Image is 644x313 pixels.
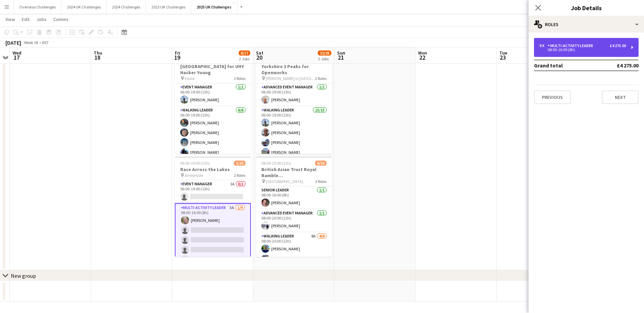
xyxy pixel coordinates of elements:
[185,76,195,81] span: Edale
[256,209,332,232] app-card-role: Advanced Event Manager1/108:00-20:00 (12h)[PERSON_NAME]
[239,56,250,61] div: 2 Jobs
[11,272,36,279] div: New group
[539,43,548,48] div: 9 x
[175,156,251,257] app-job-card: 06:00-19:00 (13h)1/10Race Across the Lakes Ambleside2 RolesEvent Manager1A0/106:00-19:00 (13h) Mu...
[318,50,331,56] span: 22/26
[51,15,71,24] a: Comms
[602,90,639,104] button: Next
[22,40,39,45] span: Week 38
[234,173,245,178] span: 2 Roles
[3,15,18,24] a: View
[266,179,303,184] span: [GEOGRAPHIC_DATA]
[175,203,251,306] app-card-role: Multi-Activity Leader3A1/908:00-16:00 (8h)[PERSON_NAME]
[22,16,30,22] span: Edit
[61,0,107,14] button: 2024 UK Challenges
[256,83,332,106] app-card-role: Advanced Event Manager1/106:00-19:00 (13h)[PERSON_NAME]
[175,63,251,76] h3: [GEOGRAPHIC_DATA] for UHY Hacker Young
[256,106,332,267] app-card-role: Walking Leader15/1506:00-19:00 (13h)[PERSON_NAME][PERSON_NAME][PERSON_NAME][PERSON_NAME]
[534,90,571,104] button: Previous
[315,161,327,166] span: 6/10
[539,48,626,51] div: 08:00-16:00 (8h)
[14,0,61,14] button: Overseas Challenges
[175,54,251,154] app-job-card: 06:00-19:00 (13h)7/7[GEOGRAPHIC_DATA] for UHY Hacker Young Edale2 RolesEvent Manager1/106:00-19:0...
[418,50,427,56] span: Mon
[337,50,345,56] span: Sun
[13,50,21,56] span: Wed
[256,156,332,257] app-job-card: 08:00-20:00 (12h)6/10British Asian Trust Royal Ramble ([GEOGRAPHIC_DATA]) [GEOGRAPHIC_DATA]3 Role...
[234,161,245,166] span: 1/10
[5,16,15,22] span: View
[256,54,332,154] app-job-card: 06:00-19:00 (13h)16/16Yorkshire 3 Peaks for Openworks [PERSON_NAME] in [GEOGRAPHIC_DATA]2 RolesAd...
[498,54,507,61] span: 23
[534,60,596,71] td: Grand total
[256,50,263,56] span: Sat
[417,54,427,61] span: 22
[36,16,47,22] span: Jobs
[180,161,210,166] span: 06:00-19:00 (13h)
[191,0,237,14] button: 2025 UK Challenges
[175,180,251,203] app-card-role: Event Manager1A0/106:00-19:00 (13h)
[548,43,596,48] div: Multi-Activity Leader
[318,56,331,61] div: 2 Jobs
[239,50,250,56] span: 8/17
[315,179,327,184] span: 3 Roles
[19,15,32,24] a: Edit
[315,76,327,81] span: 2 Roles
[146,0,191,14] button: 2023 UK Challenges
[34,15,49,24] a: Jobs
[42,40,49,45] div: BST
[185,173,203,178] span: Ambleside
[596,60,639,71] td: £4 275.00
[255,54,263,61] span: 20
[256,166,332,179] h3: British Asian Trust Royal Ramble ([GEOGRAPHIC_DATA])
[610,43,626,48] div: £4 275.00
[53,16,69,22] span: Comms
[529,3,644,12] h3: Job Details
[5,39,21,46] div: [DATE]
[266,76,315,81] span: [PERSON_NAME] in [GEOGRAPHIC_DATA]
[12,54,21,61] span: 17
[93,54,102,61] span: 18
[256,186,332,209] app-card-role: Senior Leader1/108:00-16:00 (8h)[PERSON_NAME]
[107,0,146,14] button: 2024 Challenges
[261,161,291,166] span: 08:00-20:00 (12h)
[175,83,251,106] app-card-role: Event Manager1/106:00-19:00 (13h)[PERSON_NAME]
[174,54,180,61] span: 19
[175,50,180,56] span: Fri
[175,166,251,172] h3: Race Across the Lakes
[175,106,251,181] app-card-role: Walking Leader6/606:00-19:00 (13h)[PERSON_NAME][PERSON_NAME][PERSON_NAME][PERSON_NAME]
[94,50,102,56] span: Thu
[256,63,332,76] h3: Yorkshire 3 Peaks for Openworks
[529,16,644,33] div: Roles
[234,76,245,81] span: 2 Roles
[499,50,507,56] span: Tue
[336,54,345,61] span: 21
